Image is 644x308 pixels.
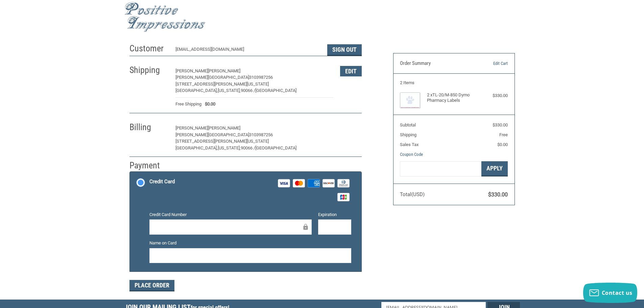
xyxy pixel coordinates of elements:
span: [GEOGRAPHIC_DATA] [255,88,296,93]
span: [US_STATE], [218,145,241,150]
h4: 2 x TL-20/M-850 Dymo Pharmacy Labels [427,92,479,103]
span: Contact us [602,289,633,297]
button: Edit [340,66,362,76]
span: [PERSON_NAME][GEOGRAPHIC_DATA] [175,132,249,137]
input: Gift Certificate or Coupon Code [400,161,481,176]
span: [PERSON_NAME] [208,125,240,131]
span: Free [499,132,508,137]
span: [STREET_ADDRESS][PERSON_NAME][US_STATE] [175,139,269,144]
span: [GEOGRAPHIC_DATA] [255,145,296,150]
h2: Customer [129,43,169,54]
div: Credit Card [149,176,175,187]
div: [EMAIL_ADDRESS][DOMAIN_NAME] [175,46,320,56]
div: $330.00 [481,92,508,99]
button: Edit [340,123,362,134]
span: Subtotal [400,122,416,127]
span: $0.00 [497,142,508,147]
span: 3103987256 [249,132,273,137]
span: $330.00 [493,122,508,127]
span: 3103987256 [249,75,273,80]
span: [US_STATE], [218,88,241,93]
span: [STREET_ADDRESS][PERSON_NAME][US_STATE] [175,81,269,87]
span: Sales Tax [400,142,419,147]
h3: 2 Items [400,80,508,86]
a: Coupon Code [400,152,423,157]
span: $0.00 [201,101,215,108]
h2: Shipping [129,65,169,76]
span: [GEOGRAPHIC_DATA], [175,145,218,150]
button: Apply [481,161,508,176]
label: Expiration [318,211,351,218]
span: 90066 / [241,88,255,93]
h2: Payment [129,160,169,171]
span: $330.00 [488,191,508,198]
h2: Billing [129,122,169,133]
button: Place Order [129,280,174,291]
button: Contact us [583,283,637,303]
img: Positive Impressions [124,2,206,32]
a: Edit Cart [473,60,508,67]
span: Shipping [400,132,416,137]
label: Name on Card [149,240,351,246]
span: 90066 / [241,145,255,150]
span: [PERSON_NAME] [208,68,240,73]
span: Total (USD) [400,191,425,197]
span: [PERSON_NAME][GEOGRAPHIC_DATA] [175,75,249,80]
span: [GEOGRAPHIC_DATA], [175,88,218,93]
span: [PERSON_NAME] [175,125,208,131]
span: [PERSON_NAME] [175,68,208,73]
button: Sign Out [327,44,362,56]
span: Free Shipping [175,101,201,108]
h3: Order Summary [400,60,473,67]
label: Credit Card Number [149,211,312,218]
